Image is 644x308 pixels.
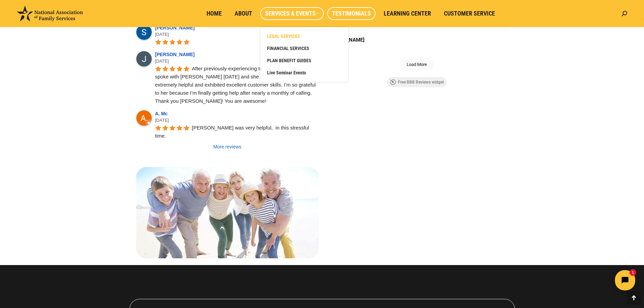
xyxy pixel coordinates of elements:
[267,70,306,76] span: Live Seminar Events
[407,62,427,67] span: Load More
[136,143,319,150] a: More reviews
[17,6,83,21] img: National Association of Family Services
[155,31,319,38] div: [DATE]
[155,111,170,116] a: A. Mc
[264,42,345,54] a: FINANCIAL SERVICES
[439,7,500,20] a: Customer Service
[155,58,319,65] div: [DATE]
[267,33,300,39] span: LEGAL SERVICES
[136,167,319,258] img: Family Trust Services
[207,10,222,17] span: Home
[155,117,319,124] div: [DATE]
[155,25,197,30] a: [PERSON_NAME]
[155,52,197,57] a: [PERSON_NAME]
[267,57,311,64] span: PLAN BENEFIT GUIDES
[379,7,436,20] a: Learning Center
[235,10,252,17] span: About
[400,58,434,70] button: Load More
[155,125,311,139] span: [PERSON_NAME] was very helpful, in this stressful time.
[264,67,345,79] a: Live Seminar Events
[267,45,309,51] span: FINANCIAL SERVICES
[155,66,319,104] span: After previously experiencing terrible customer service, I spoke with [PERSON_NAME] [DATE] and sh...
[264,54,345,67] a: PLAN BENEFIT GUIDES
[332,10,371,17] span: Testimonials
[327,7,376,20] a: Testimonials
[264,30,345,42] a: LEGAL SERVICES
[230,7,257,20] a: About
[387,77,447,87] a: Free BBB Reviews widget
[384,10,431,17] span: Learning Center
[202,7,226,20] a: Home
[444,10,495,17] span: Customer Service
[265,10,319,17] span: Services & Events
[525,264,641,296] iframe: Tidio Chat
